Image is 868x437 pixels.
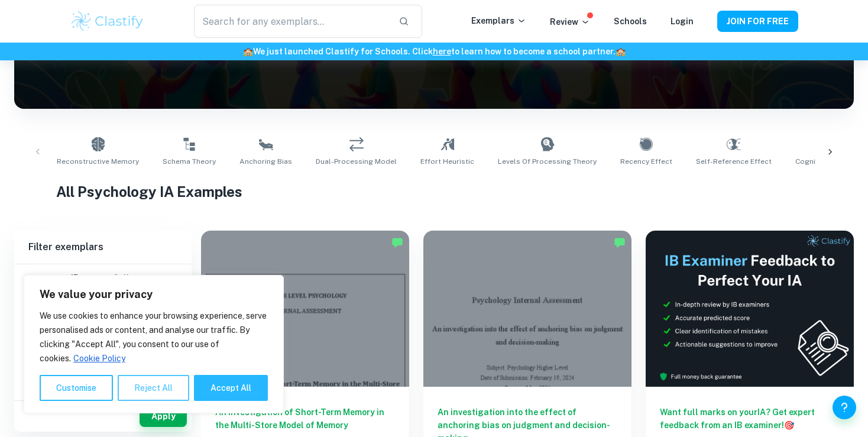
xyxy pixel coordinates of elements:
span: Reconstructive Memory [57,156,139,167]
h1: All Psychology IA Examples [56,181,812,202]
input: Search for any exemplars... [194,5,389,38]
button: IB [61,264,89,293]
p: Exemplars [471,14,526,27]
a: here [433,47,451,56]
a: Cookie Policy [73,353,126,364]
span: Schema Theory [163,156,216,167]
p: We value your privacy [40,287,268,302]
img: Marked [614,237,626,248]
h6: Want full marks on your IA ? Get expert feedback from an IB examiner! [660,406,840,432]
img: Thumbnail [646,231,854,387]
div: We value your privacy [24,275,284,413]
span: Anchoring Bias [239,156,292,167]
span: 🏫 [243,47,253,56]
button: Customise [40,375,113,401]
h6: We just launched Clastify for Schools. Click to learn how to become a school partner. [2,45,866,58]
span: Effort Heuristic [420,156,474,167]
div: Filter type choice [61,264,145,293]
button: Help and Feedback [833,396,856,419]
span: Dual-Processing Model [316,156,397,167]
span: Levels of Processing Theory [498,156,597,167]
span: Recency Effect [620,156,672,167]
a: Schools [614,17,647,26]
button: Apply [140,406,187,427]
a: Login [671,17,694,26]
p: Review [550,15,590,28]
button: Reject All [118,375,189,401]
p: We use cookies to enhance your browsing experience, serve personalised ads or content, and analys... [40,309,268,365]
img: Marked [391,237,403,248]
button: College [113,264,145,293]
h6: Filter exemplars [14,231,192,264]
span: 🎯 [784,420,794,430]
button: JOIN FOR FREE [717,11,798,32]
button: Accept All [194,375,268,401]
span: 🏫 [616,47,626,56]
span: Self-Reference Effect [696,156,772,167]
img: Clastify logo [70,9,145,33]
